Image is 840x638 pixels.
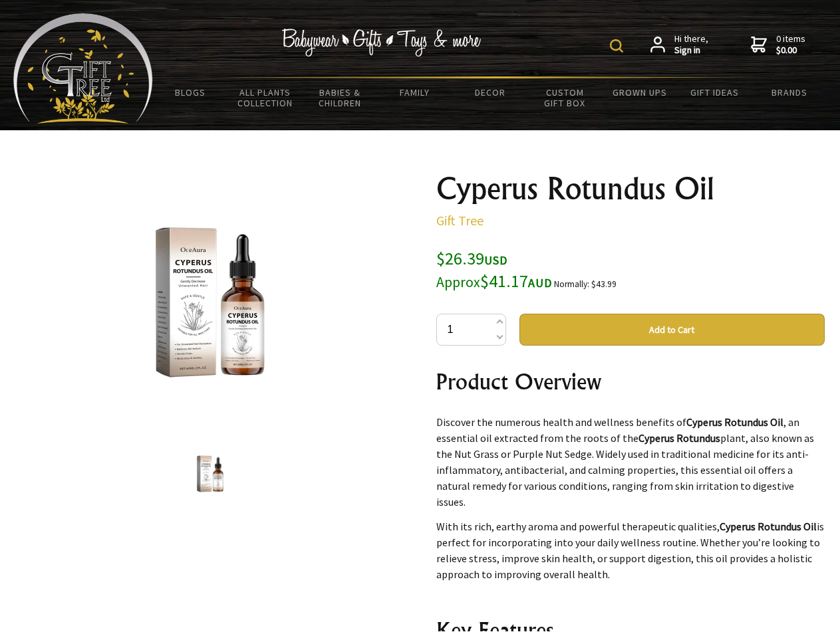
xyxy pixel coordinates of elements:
[484,253,507,268] span: USD
[686,415,783,429] strong: Cyperus Rotundus Oil
[436,247,552,292] span: $26.39 $41.17
[527,78,603,117] a: Custom Gift Box
[436,518,825,582] p: With its rich, earthy aroma and powerful therapeutic qualities, is perfect for incorporating into...
[776,33,805,56] span: 0 items
[776,45,805,56] strong: $0.00
[677,78,752,106] a: Gift Ideas
[153,78,228,106] a: BLOGS
[452,78,527,106] a: Decor
[282,29,482,56] img: Babywear - Gifts - Toys & more
[610,39,623,53] img: product search
[650,33,708,56] a: Hi there,Sign in
[303,78,378,117] a: Babies & Children
[674,45,708,56] strong: Sign in
[106,199,314,406] img: Cyperus Rotundus Oil
[436,366,825,397] h2: Product Overview
[13,13,153,124] img: Babyware - Gifts - Toys and more...
[378,78,453,106] a: Family
[436,414,825,510] p: Discover the numerous health and wellness benefits of , an essential oil extracted from the roots...
[519,314,825,346] button: Add to Cart
[528,275,552,290] span: AUD
[602,78,677,106] a: Grown Ups
[674,33,708,56] span: Hi there,
[638,431,720,445] strong: Cyperus Rotundus
[228,78,303,117] a: All Plants Collection
[751,33,805,56] a: 0 items$0.00
[436,212,484,229] a: Gift Tree
[185,449,235,499] img: Cyperus Rotundus Oil
[436,273,480,291] small: Approx
[752,78,827,106] a: Brands
[720,520,817,533] strong: Cyperus Rotundus Oil
[436,173,825,205] h1: Cyperus Rotundus Oil
[554,278,617,290] small: Normally: $43.99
